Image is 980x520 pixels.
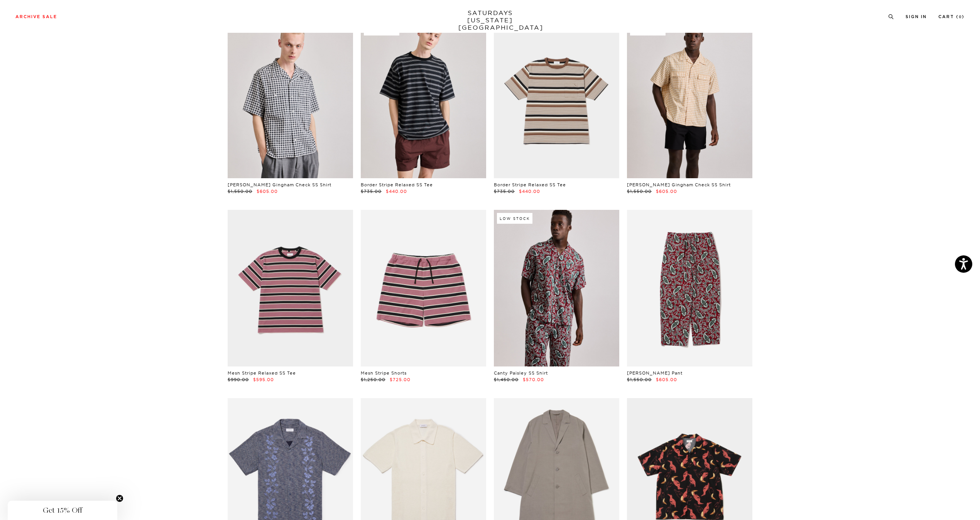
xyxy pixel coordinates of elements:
span: $605.00 [656,189,677,194]
span: $595.00 [253,377,274,382]
span: $735.00 [361,189,382,194]
a: SATURDAYS[US_STATE][GEOGRAPHIC_DATA] [458,9,522,31]
span: $440.00 [386,189,407,194]
span: $735.00 [494,189,515,194]
span: $605.00 [257,189,278,194]
span: $605.00 [656,377,677,382]
span: $990.00 [228,377,249,382]
a: Canty Paisley SS Shirt [494,370,548,376]
span: Get 15% Off [43,506,82,515]
span: $725.00 [390,377,411,382]
small: 0 [959,15,962,19]
span: $1,450.00 [494,377,519,382]
button: Close teaser [116,495,123,502]
a: Archive Sale [15,15,57,19]
a: [PERSON_NAME] Pant [627,370,683,376]
div: Low Stock [497,213,532,224]
span: $570.00 [523,377,544,382]
span: $1,250.00 [361,377,385,382]
a: Mesh Stripe Shorts [361,370,407,376]
a: [PERSON_NAME] Gingham Check SS Shirt [627,182,731,187]
a: Mesh Stripe Relaxed SS Tee [228,370,296,376]
a: Border Stripe Relaxed SS Tee [361,182,433,187]
a: Cart (0) [938,15,965,19]
div: Get 15% OffClose teaser [8,501,117,520]
a: Sign In [906,15,927,19]
a: Border Stripe Relaxed SS Tee [494,182,566,187]
span: $1,550.00 [627,377,652,382]
span: $1,550.00 [228,189,252,194]
span: $440.00 [519,189,540,194]
a: [PERSON_NAME] Gingham Check SS Shirt [228,182,331,187]
span: $1,550.00 [627,189,652,194]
